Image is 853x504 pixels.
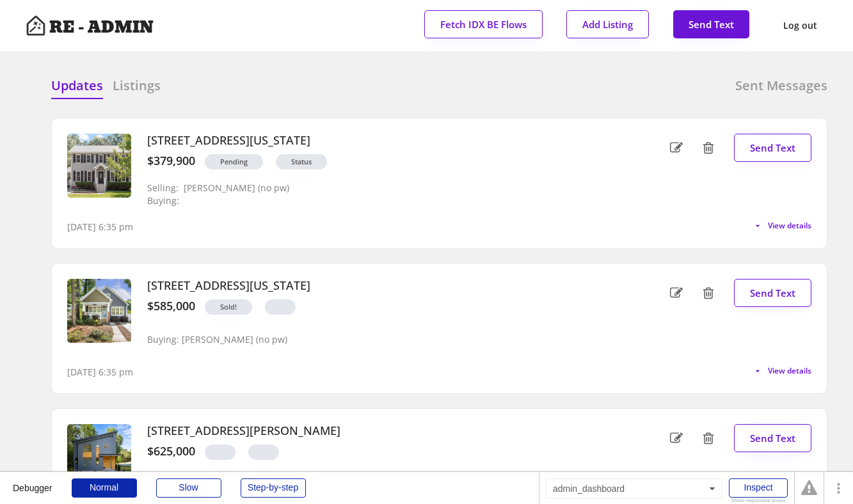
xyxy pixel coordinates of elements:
[566,10,649,38] button: Add Listing
[205,299,252,315] button: Sold!
[735,77,827,95] h6: Sent Messages
[13,472,52,492] div: Debugger
[768,367,811,375] span: View details
[72,478,137,498] div: Normal
[424,10,543,38] button: Fetch IDX BE Flows
[147,335,287,345] div: Buying: [PERSON_NAME] (no pw)
[241,478,306,498] div: Step-by-step
[729,498,788,503] div: Show responsive boxes
[67,134,131,198] img: 20250724172752824132000000-o.jpg
[147,279,612,293] h3: [STREET_ADDRESS][US_STATE]
[147,154,195,168] div: $379,900
[67,366,133,379] div: [DATE] 6:35 pm
[734,134,811,162] button: Send Text
[734,279,811,307] button: Send Text
[205,154,263,169] button: Pending
[276,154,327,169] button: Status
[26,15,46,36] img: Artboard%201%20copy%203.svg
[147,134,612,148] h3: [STREET_ADDRESS][US_STATE]
[67,279,131,343] img: 20250827174111946291000000-o.jpg
[147,183,289,194] div: Selling: [PERSON_NAME] (no pw)
[147,196,196,207] div: Buying:
[113,77,161,95] h6: Listings
[67,424,131,488] img: 5778785116069557547.jpg
[51,77,103,95] h6: Updates
[768,222,811,230] span: View details
[147,424,612,438] h3: [STREET_ADDRESS][PERSON_NAME]
[753,221,811,231] button: View details
[753,366,811,376] button: View details
[49,19,154,36] h4: RE - ADMIN
[734,424,811,452] button: Send Text
[729,478,788,498] div: Inspect
[546,478,722,499] div: admin_dashboard
[673,10,749,38] button: Send Text
[156,478,221,498] div: Slow
[147,299,195,313] div: $585,000
[147,445,195,459] div: $625,000
[773,11,827,40] button: Log out
[67,221,133,233] div: [DATE] 6:35 pm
